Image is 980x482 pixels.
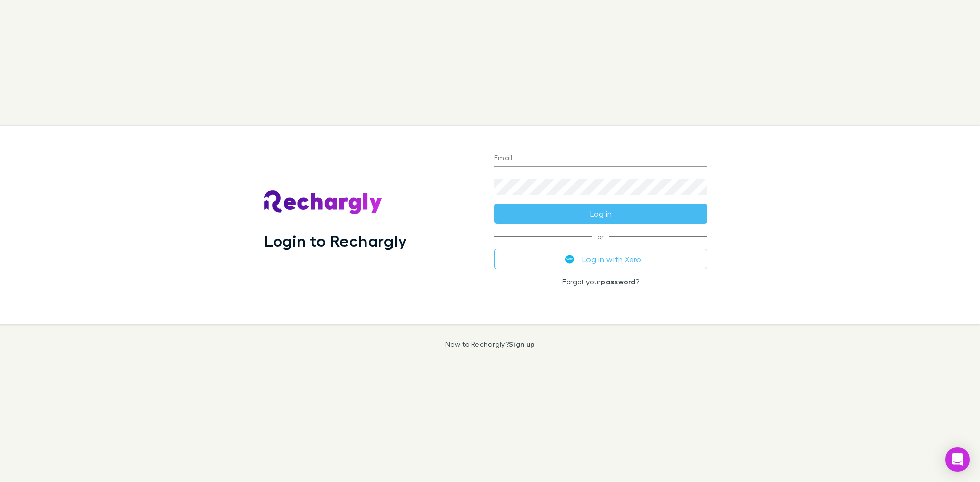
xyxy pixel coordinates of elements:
a: password [601,277,635,286]
h1: Login to Rechargly [264,231,407,250]
div: Open Intercom Messenger [945,447,970,472]
img: Xero's logo [565,255,574,264]
img: Rechargly's Logo [264,190,383,215]
p: Forgot your ? [494,277,707,286]
button: Log in with Xero [494,249,707,269]
a: Sign up [509,340,535,348]
button: Log in [494,204,707,224]
p: New to Rechargly? [445,340,535,348]
span: or [494,236,707,237]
